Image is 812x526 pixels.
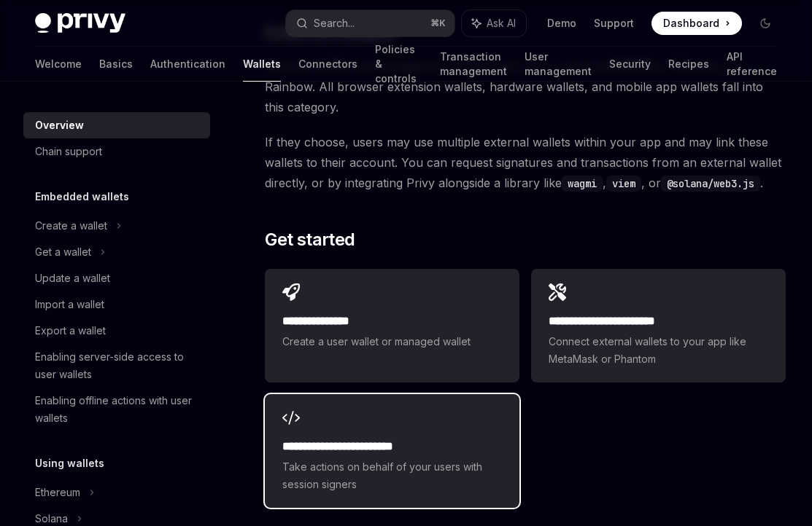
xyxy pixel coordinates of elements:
img: dark logo [35,13,125,34]
a: Update a wallet [23,265,210,291]
div: Ethereum [35,484,80,501]
div: Import a wallet [35,296,104,313]
span: Get started [265,228,355,251]
button: Toggle dark mode [754,12,777,35]
a: Welcome [35,47,82,82]
code: viem [606,176,641,192]
h5: Using wallets [35,455,104,472]
span: Take actions on behalf of your users with session signers [282,458,502,493]
code: @solana/web3.js [661,176,760,192]
div: Enabling server-side access to user wallets [35,348,201,383]
a: Support [594,16,634,31]
a: Chain support [23,138,210,165]
a: Import a wallet [23,291,210,318]
button: Ask AI [462,10,526,36]
a: User management [525,47,592,82]
h5: Embedded wallets [35,188,129,205]
a: Enabling server-side access to user wallets [23,344,210,388]
div: Overview [35,117,84,134]
div: Chain support [35,143,102,160]
a: Export a wallet [23,318,210,344]
a: Wallets [243,47,281,82]
a: Policies & controls [375,47,422,82]
div: Get a wallet [35,243,91,261]
div: Create a wallet [35,217,107,235]
a: Demo [547,16,576,31]
a: Recipes [668,47,709,82]
a: API reference [727,47,777,82]
a: Transaction management [440,47,507,82]
code: wagmi [562,176,603,192]
span: Dashboard [663,16,719,31]
div: Search... [314,15,355,32]
span: ⌘ K [430,17,446,29]
div: Enabling offline actions with user wallets [35,392,201,427]
span: Ask AI [487,16,516,31]
a: Connectors [298,47,357,82]
a: Dashboard [651,12,742,35]
a: Overview [23,112,210,138]
div: Update a wallet [35,270,110,287]
span: Connect external wallets to your app like MetaMask or Phantom [549,333,768,368]
span: Create a user wallet or managed wallet [282,333,502,350]
span: If they choose, users may use multiple external wallets within your app and may link these wallet... [265,132,786,193]
button: Search...⌘K [286,10,454,36]
a: Basics [99,47,133,82]
a: Authentication [150,47,225,82]
span: External wallets are managed by a third-party client, such as MetaMask, Phantom, or Rainbow. All ... [265,56,786,117]
a: Enabling offline actions with user wallets [23,388,210,431]
div: Export a wallet [35,322,106,339]
a: Security [609,47,651,82]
